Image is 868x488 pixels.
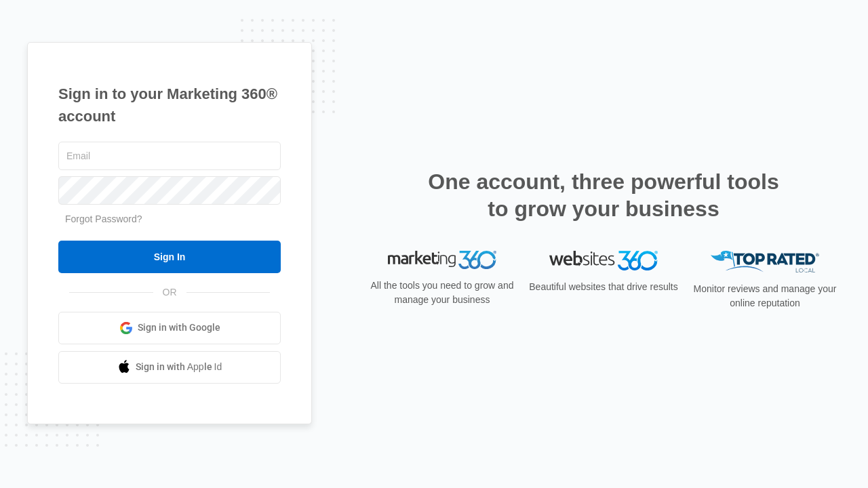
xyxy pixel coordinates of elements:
[711,251,819,273] img: Top Rated Local
[528,280,679,294] p: Beautiful websites that drive results
[424,168,783,222] h2: One account, three powerful tools to grow your business
[58,241,281,273] input: Sign In
[138,321,220,335] span: Sign in with Google
[58,83,281,127] h1: Sign in to your Marketing 360® account
[689,282,841,310] p: Monitor reviews and manage your online reputation
[153,285,186,300] span: OR
[58,312,281,344] a: Sign in with Google
[58,142,281,170] input: Email
[65,213,142,224] a: Forgot Password?
[388,251,496,270] img: Marketing 360
[58,351,281,384] a: Sign in with Apple Id
[366,279,518,307] p: All the tools you need to grow and manage your business
[549,251,658,270] img: Websites 360
[136,360,222,374] span: Sign in with Apple Id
